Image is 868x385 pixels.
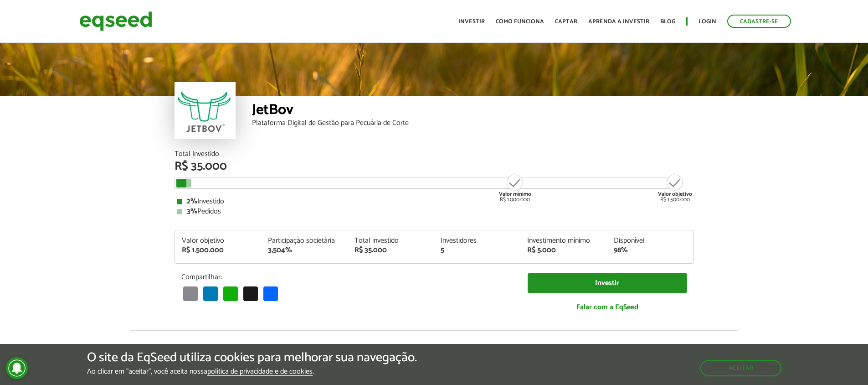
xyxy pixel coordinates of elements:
[181,286,200,301] a: Email
[175,151,694,158] div: Total Investido
[221,286,240,301] a: WhatsApp
[527,247,600,254] div: R$ 5.000
[528,273,687,293] a: Investir
[241,286,260,301] a: X
[441,237,514,245] div: Investidores
[528,298,687,317] a: Falar com a EqSeed
[87,351,417,365] h5: O site da EqSeed utiliza cookies para melhorar sua navegação.
[658,190,692,198] strong: Valor objetivo
[201,286,220,301] a: LinkedIn
[441,247,514,254] div: 5
[187,195,197,208] strong: 2%
[177,198,692,205] div: Investido
[182,247,255,254] div: R$ 1.500.000
[207,368,313,376] a: política de privacidade e de cookies
[658,173,692,203] div: R$ 1.500.000
[187,205,197,218] strong: 3%
[252,103,694,120] div: JetBov
[175,161,694,172] div: R$ 35.000
[588,19,649,25] a: Aprenda a investir
[268,247,341,254] div: 3,504%
[177,208,692,215] div: Pedidos
[498,173,532,203] div: R$ 1.000.000
[262,286,280,301] a: Share
[727,15,791,28] a: Cadastre-se
[527,237,600,245] div: Investimento mínimo
[252,120,694,127] div: Plataforma Digital de Gestão para Pecuária de Corte
[700,360,781,376] button: Aceitar
[699,19,716,25] a: Login
[496,19,544,25] a: Como funciona
[181,273,514,281] p: Compartilhar:
[182,237,255,245] div: Valor objetivo
[87,367,417,376] p: Ao clicar em "aceitar", você aceita nossa .
[614,237,687,245] div: Disponível
[660,19,675,25] a: Blog
[499,190,531,198] strong: Valor mínimo
[354,247,427,254] div: R$ 35.000
[268,237,341,245] div: Participação societária
[79,9,152,33] img: EqSeed
[614,247,687,254] div: 98%
[555,19,577,25] a: Captar
[354,237,427,245] div: Total investido
[458,19,485,25] a: Investir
